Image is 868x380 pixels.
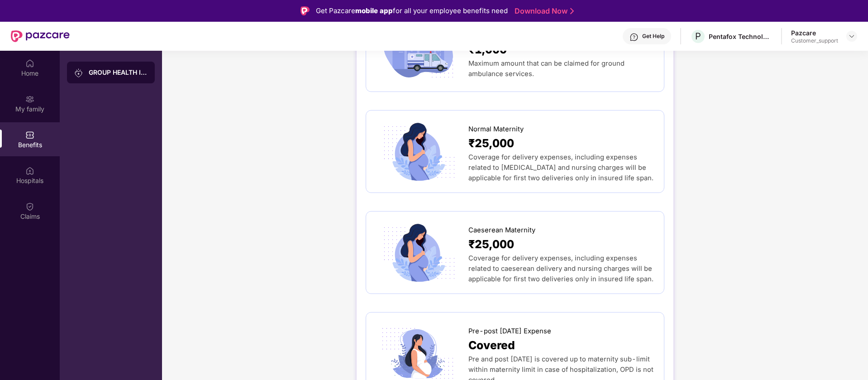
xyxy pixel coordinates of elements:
img: icon [375,223,461,283]
img: Stroke [570,6,574,16]
span: Coverage for delivery expenses, including expenses related to caeserean delivery and nursing char... [468,254,653,283]
div: Pentafox Technologies Private Limited [709,32,772,41]
a: Download Now [515,6,571,16]
img: svg+xml;base64,PHN2ZyBpZD0iSG9tZSIgeG1sbnM9Imh0dHA6Ly93d3cudzMub3JnLzIwMDAvc3ZnIiB3aWR0aD0iMjAiIG... [25,59,34,68]
span: Pre-post [DATE] Expense [468,326,551,337]
div: Get Pazcare for all your employee benefits need [316,5,508,16]
img: svg+xml;base64,PHN2ZyBpZD0iSGVscC0zMngzMiIgeG1sbnM9Imh0dHA6Ly93d3cudzMub3JnLzIwMDAvc3ZnIiB3aWR0aD... [630,33,639,42]
img: New Pazcare Logo [11,30,70,42]
span: P [695,31,701,42]
div: GROUP HEALTH INSURANCE [89,68,148,77]
img: svg+xml;base64,PHN2ZyBpZD0iRHJvcGRvd24tMzJ4MzIiIHhtbG5zPSJodHRwOi8vd3d3LnczLm9yZy8yMDAwL3N2ZyIgd2... [848,33,855,40]
img: svg+xml;base64,PHN2ZyBpZD0iSG9zcGl0YWxzIiB4bWxucz0iaHR0cDovL3d3dy53My5vcmcvMjAwMC9zdmciIHdpZHRoPS... [25,166,34,175]
span: Coverage for delivery expenses, including expenses related to [MEDICAL_DATA] and nursing charges ... [468,153,653,182]
img: icon [375,122,461,182]
div: Customer_support [791,37,838,44]
strong: mobile app [355,6,393,15]
span: Covered [468,337,515,354]
span: ₹25,000 [468,135,514,152]
span: ₹25,000 [468,236,514,253]
div: Pazcare [791,29,838,37]
img: Logo [300,6,310,15]
img: svg+xml;base64,PHN2ZyB3aWR0aD0iMjAiIGhlaWdodD0iMjAiIHZpZXdCb3g9IjAgMCAyMCAyMCIgZmlsbD0ibm9uZSIgeG... [74,68,83,77]
span: Caeserean Maternity [468,225,535,236]
img: icon [375,23,461,82]
img: svg+xml;base64,PHN2ZyBpZD0iQmVuZWZpdHMiIHhtbG5zPSJodHRwOi8vd3d3LnczLm9yZy8yMDAwL3N2ZyIgd2lkdGg9Ij... [25,130,34,139]
span: Normal Maternity [468,124,524,135]
span: Maximum amount that can be claimed for ground ambulance services. [468,59,625,78]
img: svg+xml;base64,PHN2ZyBpZD0iQ2xhaW0iIHhtbG5zPSJodHRwOi8vd3d3LnczLm9yZy8yMDAwL3N2ZyIgd2lkdGg9IjIwIi... [25,202,34,211]
div: Get Help [642,33,664,40]
img: svg+xml;base64,PHN2ZyB3aWR0aD0iMjAiIGhlaWdodD0iMjAiIHZpZXdCb3g9IjAgMCAyMCAyMCIgZmlsbD0ibm9uZSIgeG... [25,95,34,104]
